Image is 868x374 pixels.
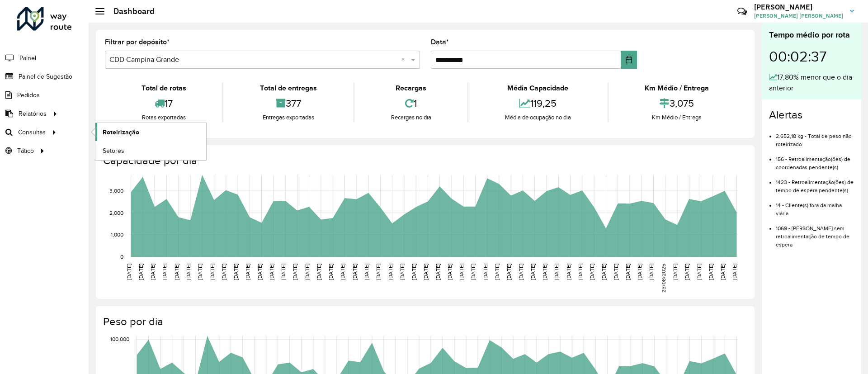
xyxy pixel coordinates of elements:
text: 2,000 [109,210,123,216]
text: [DATE] [423,264,429,280]
text: [DATE] [684,264,690,280]
h4: Alertas [769,109,854,122]
text: [DATE] [720,264,726,280]
div: Total de rotas [107,83,220,94]
a: Roteirização [95,123,206,141]
h2: Dashboard [104,6,155,16]
span: Consultas [18,128,46,137]
text: [DATE] [245,264,250,280]
a: Contato Rápido [732,2,752,21]
text: [DATE] [221,264,227,280]
text: [DATE] [530,264,536,280]
div: Recargas no dia [357,113,465,122]
text: [DATE] [506,264,512,280]
li: 1069 - [PERSON_NAME] sem retroalimentação de tempo de espera [776,218,854,249]
h4: Peso por dia [103,315,745,328]
text: [DATE] [672,264,678,280]
text: [DATE] [280,264,286,280]
text: [DATE] [553,264,559,280]
div: 1 [357,94,465,113]
span: [PERSON_NAME] [PERSON_NAME] [754,12,843,20]
text: [DATE] [233,264,239,280]
text: [DATE] [411,264,417,280]
text: [DATE] [126,264,132,280]
span: Relatórios [19,109,47,118]
text: [DATE] [625,264,631,280]
text: [DATE] [542,264,547,280]
div: 377 [226,94,351,113]
text: [DATE] [304,264,310,280]
text: [DATE] [328,264,334,280]
li: 156 - Retroalimentação(ões) de coordenadas pendente(s) [776,148,854,171]
li: 14 - Cliente(s) fora da malha viária [776,194,854,218]
div: Média Capacidade [471,83,605,94]
text: 0 [120,254,123,260]
text: [DATE] [185,264,191,280]
text: [DATE] [482,264,488,280]
div: Entregas exportadas [226,113,351,122]
text: [DATE] [399,264,405,280]
text: [DATE] [435,264,441,280]
li: 1423 - Retroalimentação(ões) de tempo de espera pendente(s) [776,171,854,194]
h4: Capacidade por dia [103,154,745,167]
text: [DATE] [648,264,654,280]
text: [DATE] [340,264,345,280]
text: 100,000 [110,336,129,342]
span: Tático [17,146,34,156]
text: [DATE] [269,264,274,280]
text: [DATE] [447,264,453,280]
text: [DATE] [375,264,381,280]
button: Choose Date [621,51,637,69]
text: [DATE] [696,264,702,280]
div: Total de entregas [226,83,351,94]
label: Data [431,37,449,47]
span: Painel de Sugestão [19,72,72,81]
span: Painel [19,53,36,63]
text: [DATE] [731,264,737,280]
div: Recargas [357,83,465,94]
div: Km Médio / Entrega [611,113,743,122]
text: [DATE] [161,264,167,280]
text: [DATE] [387,264,393,280]
div: Km Médio / Entrega [611,83,743,94]
text: [DATE] [470,264,476,280]
text: [DATE] [708,264,714,280]
text: [DATE] [174,264,179,280]
span: Roteirização [103,128,139,137]
text: [DATE] [518,264,524,280]
text: [DATE] [613,264,619,280]
text: [DATE] [209,264,215,280]
label: Filtrar por depósito [105,37,170,47]
span: Clear all [401,54,409,65]
h3: [PERSON_NAME] [754,3,843,11]
div: 3,075 [611,94,743,113]
div: 00:02:37 [769,41,854,72]
a: Setores [95,142,206,160]
text: [DATE] [316,264,322,280]
div: 17,80% menor que o dia anterior [769,72,854,94]
text: [DATE] [197,264,203,280]
text: [DATE] [494,264,500,280]
text: 1,000 [111,232,123,238]
text: [DATE] [292,264,298,280]
div: Média de ocupação no dia [471,113,605,122]
div: 119,25 [471,94,605,113]
text: [DATE] [363,264,369,280]
div: Rotas exportadas [107,113,220,122]
span: Pedidos [17,90,40,100]
text: [DATE] [577,264,583,280]
span: Setores [103,146,124,156]
text: 3,000 [109,188,123,194]
text: [DATE] [257,264,263,280]
text: [DATE] [138,264,144,280]
text: [DATE] [352,264,358,280]
text: 23/08/2025 [660,264,666,293]
li: 2.652,18 kg - Total de peso não roteirizado [776,125,854,148]
text: [DATE] [601,264,607,280]
div: 17 [107,94,220,113]
text: [DATE] [566,264,571,280]
text: [DATE] [589,264,595,280]
text: [DATE] [150,264,156,280]
text: [DATE] [458,264,464,280]
text: [DATE] [637,264,642,280]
